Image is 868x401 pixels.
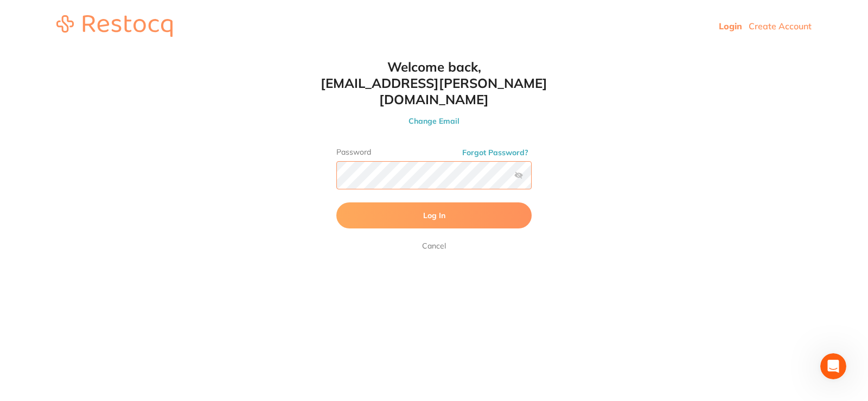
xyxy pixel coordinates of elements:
[749,21,812,31] a: Create Account
[423,211,445,220] span: Log In
[420,239,448,252] a: Cancel
[336,202,532,228] button: Log In
[459,148,532,157] button: Forgot Password?
[56,15,173,37] img: restocq_logo.svg
[719,21,742,31] a: Login
[820,353,846,379] iframe: Intercom live chat
[315,116,553,126] button: Change Email
[315,59,553,107] h1: Welcome back, [EMAIL_ADDRESS][PERSON_NAME][DOMAIN_NAME]
[336,148,532,157] label: Password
